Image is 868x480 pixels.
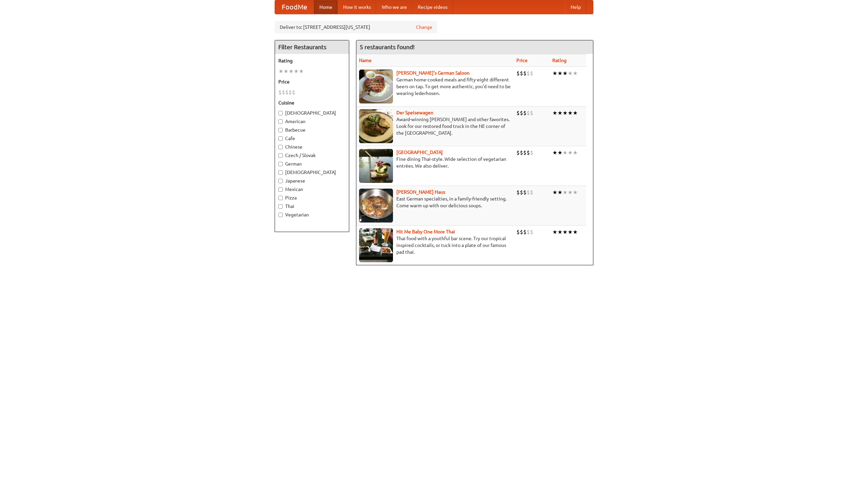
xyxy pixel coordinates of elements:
li: ★ [557,228,563,236]
li: ★ [573,149,578,156]
li: $ [520,109,523,117]
li: $ [527,149,530,156]
li: ★ [294,68,299,75]
img: babythai.jpg [359,228,393,262]
label: [DEMOGRAPHIC_DATA] [278,169,346,176]
p: Thai food with a youthful bar scene. Try our tropical inspired cocktails, or tuck into a plate of... [359,235,511,255]
input: Thai [278,204,283,209]
li: ★ [552,70,557,77]
li: $ [282,89,285,96]
li: ★ [557,189,563,196]
li: $ [520,228,523,236]
img: speisewagen.jpg [359,109,393,143]
li: $ [516,228,520,236]
label: [DEMOGRAPHIC_DATA] [278,110,346,116]
li: $ [527,70,530,77]
label: Cafe [278,135,346,142]
label: Czech / Slovak [278,152,346,159]
a: How it works [338,0,376,14]
a: Rating [552,58,567,63]
li: ★ [299,68,304,75]
li: ★ [557,109,563,117]
input: Pizza [278,196,283,200]
label: German [278,160,346,167]
a: Recipe videos [412,0,453,14]
li: ★ [563,189,568,196]
a: [PERSON_NAME] Haus [396,189,445,195]
label: Barbecue [278,127,346,133]
li: $ [523,189,527,196]
li: ★ [563,149,568,156]
li: ★ [557,149,563,156]
a: [PERSON_NAME]'s German Saloon [396,70,470,76]
li: $ [530,70,533,77]
li: $ [520,70,523,77]
input: [DEMOGRAPHIC_DATA] [278,170,283,175]
li: ★ [563,70,568,77]
li: $ [523,149,527,156]
a: Der Speisewagen [396,110,433,115]
h5: Price [278,78,346,85]
li: $ [278,89,282,96]
li: $ [516,109,520,117]
li: $ [530,189,533,196]
li: $ [530,109,533,117]
div: Deliver to: [STREET_ADDRESS][US_STATE] [275,21,437,33]
li: ★ [573,228,578,236]
li: $ [523,109,527,117]
a: Home [314,0,338,14]
input: German [278,162,283,166]
h5: Cuisine [278,99,346,106]
a: Name [359,58,372,63]
li: ★ [573,189,578,196]
li: ★ [283,68,289,75]
a: Change [416,24,432,31]
li: ★ [573,70,578,77]
p: Fine dining Thai-style. Wide selection of vegetarian entrées. We also deliver. [359,156,511,169]
label: American [278,118,346,125]
p: East German specialties, in a family-friendly setting. Come warm up with our delicious soups. [359,195,511,209]
li: $ [289,89,292,96]
img: satay.jpg [359,149,393,183]
li: $ [530,149,533,156]
li: $ [516,189,520,196]
label: Vegetarian [278,211,346,218]
li: ★ [568,189,573,196]
input: Chinese [278,145,283,149]
a: Who we are [376,0,412,14]
li: ★ [568,70,573,77]
a: Hit Me Baby One More Thai [396,229,455,234]
input: Cafe [278,136,283,141]
li: ★ [278,68,283,75]
label: Pizza [278,194,346,201]
h5: Rating [278,57,346,64]
li: ★ [563,109,568,117]
b: [GEOGRAPHIC_DATA] [396,150,443,155]
a: FoodMe [275,0,314,14]
label: Mexican [278,186,346,193]
li: ★ [552,149,557,156]
li: $ [527,228,530,236]
input: Mexican [278,187,283,192]
a: Help [565,0,586,14]
li: ★ [568,109,573,117]
img: kohlhaus.jpg [359,189,393,223]
p: German home-cooked meals and fifty-eight different beers on tap. To get more authentic, you'd nee... [359,76,511,97]
li: $ [292,89,295,96]
li: $ [516,149,520,156]
label: Japanese [278,177,346,184]
li: $ [523,70,527,77]
li: $ [530,228,533,236]
ng-pluralize: 5 restaurants found! [360,44,415,50]
li: $ [527,189,530,196]
li: ★ [552,189,557,196]
li: ★ [289,68,294,75]
li: ★ [552,228,557,236]
input: American [278,119,283,124]
li: ★ [568,228,573,236]
label: Thai [278,203,346,210]
li: $ [523,228,527,236]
